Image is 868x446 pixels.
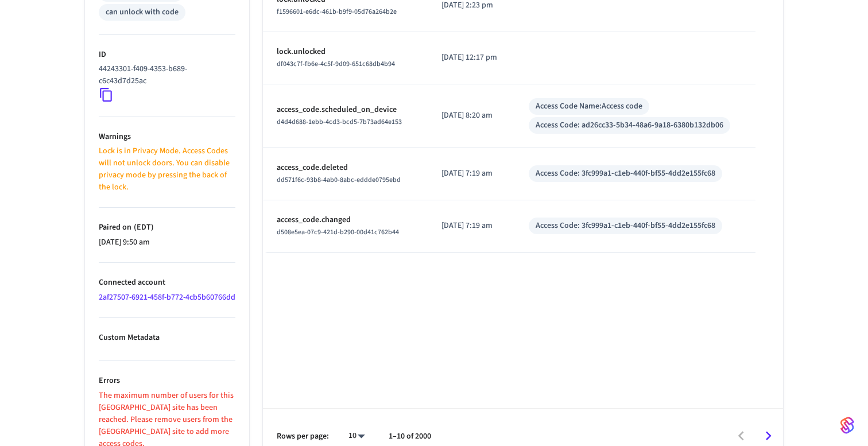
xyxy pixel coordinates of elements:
[277,162,414,174] p: access_code.deleted
[343,428,370,444] div: 10
[277,227,399,237] span: d508e5ea-07c9-421d-b290-00d41c762b44
[277,117,402,127] span: d4d4d688-1ebb-4cd3-bcd5-7b73ad64e153
[99,332,235,344] p: Custom Metadata
[99,131,235,143] p: Warnings
[277,59,395,69] span: df043c7f-fb6e-4c5f-9d09-651c68db4b94
[536,119,723,131] div: Access Code: ad26cc33-5b34-48a6-9a18-6380b132db06
[277,46,414,58] p: lock.unlocked
[99,236,235,249] p: [DATE] 9:50 am
[99,49,235,61] p: ID
[277,104,414,116] p: access_code.scheduled_on_device
[536,220,715,232] div: Access Code: 3fc999a1-c1eb-440f-bf55-4dd2e155fc68
[99,375,235,387] p: Errors
[106,6,179,18] div: can unlock with code
[389,431,431,443] p: 1–10 of 2000
[277,175,401,185] span: dd571f6c-93b8-4ab0-8abc-eddde0795ebd
[99,145,235,193] p: Lock is in Privacy Mode. Access Codes will not unlock doors. You can disable privacy mode by pres...
[99,63,231,87] p: 44243301-f409-4353-b689-c6c43d7d25ac
[277,214,414,226] p: access_code.changed
[99,292,235,303] a: 2af27507-6921-458f-b772-4cb5b60766dd
[99,277,235,289] p: Connected account
[840,416,854,435] img: SeamLogoGradient.69752ec5.svg
[441,168,501,180] p: [DATE] 7:19 am
[99,222,235,234] p: Paired on
[536,100,642,113] div: Access Code Name: Access code
[536,168,715,180] div: Access Code: 3fc999a1-c1eb-440f-bf55-4dd2e155fc68
[131,222,154,233] span: ( EDT )
[441,220,501,232] p: [DATE] 7:19 am
[277,431,329,443] p: Rows per page:
[277,7,397,17] span: f1596601-e6dc-461b-b9f9-05d76a264b2e
[441,110,501,122] p: [DATE] 8:20 am
[441,52,501,64] p: [DATE] 12:17 pm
